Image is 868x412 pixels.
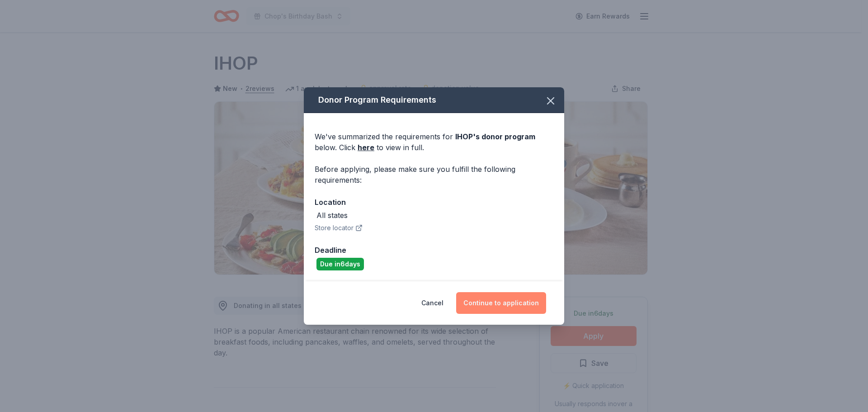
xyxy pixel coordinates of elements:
[316,210,348,221] div: All states
[315,244,553,256] div: Deadline
[316,258,364,270] div: Due in 6 days
[304,87,564,113] div: Donor Program Requirements
[315,196,553,208] div: Location
[456,292,546,314] button: Continue to application
[315,131,553,153] div: We've summarized the requirements for below. Click to view in full.
[315,164,553,185] div: Before applying, please make sure you fulfill the following requirements:
[455,132,535,141] span: IHOP 's donor program
[421,292,443,314] button: Cancel
[358,142,374,153] a: here
[315,223,363,233] button: Store locator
